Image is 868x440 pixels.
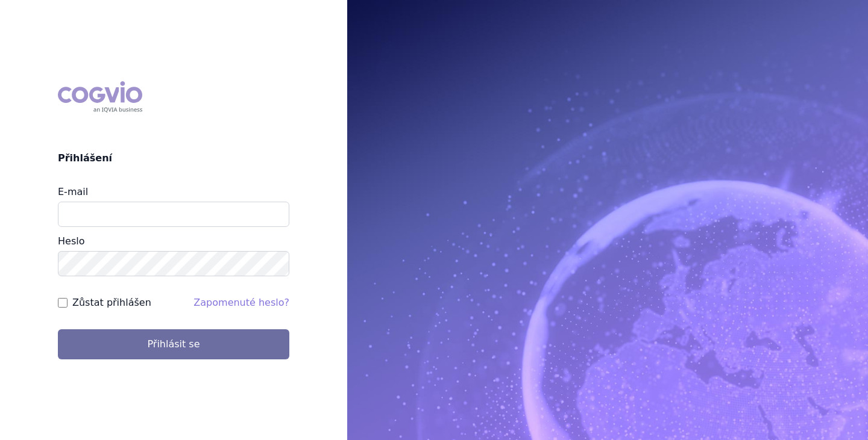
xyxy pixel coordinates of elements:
[58,186,88,197] label: E-mail
[58,151,289,166] h2: Přihlášení
[58,81,142,113] div: COGVIO
[58,235,84,247] label: Heslo
[72,296,151,310] label: Zůstat přihlášen
[193,297,289,308] a: Zapomenuté heslo?
[58,329,289,359] button: Přihlásit se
